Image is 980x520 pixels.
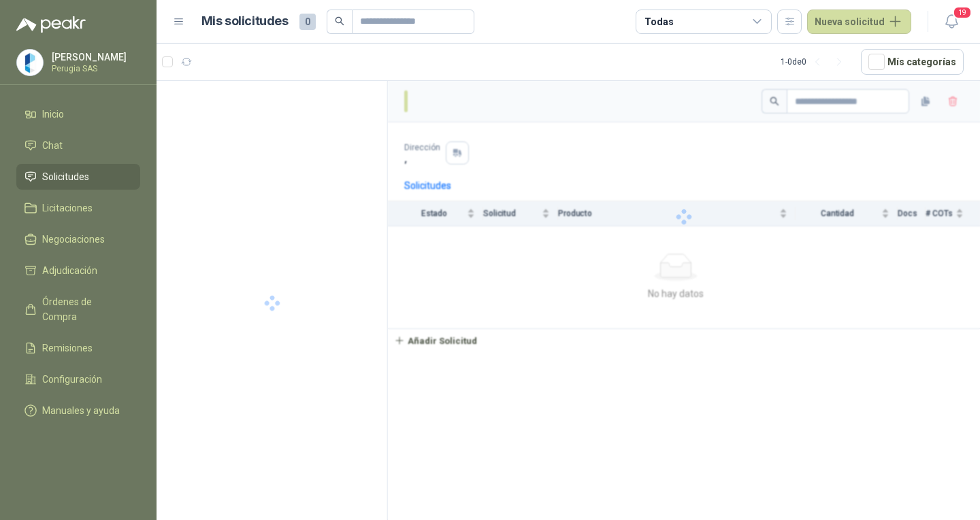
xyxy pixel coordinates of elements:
span: Configuración [42,372,102,387]
a: Remisiones [16,335,140,361]
a: Chat [16,133,140,158]
span: Chat [42,138,63,153]
a: Solicitudes [16,164,140,190]
a: Inicio [16,101,140,127]
button: Mís categorías [861,49,964,75]
p: Perugia SAS [52,65,137,73]
a: Negociaciones [16,226,140,252]
span: Negociaciones [42,232,105,247]
button: Nueva solicitud [807,10,911,34]
span: search [335,16,344,26]
span: 19 [953,6,972,19]
h1: Mis solicitudes [201,12,289,31]
span: Licitaciones [42,201,93,215]
div: 1 - 0 de 0 [781,51,850,73]
a: Adjudicación [16,258,140,283]
span: 0 [299,14,316,30]
a: Manuales y ayuda [16,398,140,423]
p: [PERSON_NAME] [52,52,137,62]
span: Remisiones [42,341,93,356]
span: Adjudicación [42,263,97,278]
img: Company Logo [17,50,43,75]
span: Manuales y ayuda [42,403,120,418]
span: Órdenes de Compra [42,294,127,324]
span: Solicitudes [42,169,89,184]
a: Licitaciones [16,195,140,221]
button: 19 [939,10,964,34]
span: Inicio [42,107,64,122]
a: Configuración [16,366,140,392]
a: Órdenes de Compra [16,289,140,330]
div: Todas [644,14,673,29]
img: Logo peakr [16,16,86,33]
